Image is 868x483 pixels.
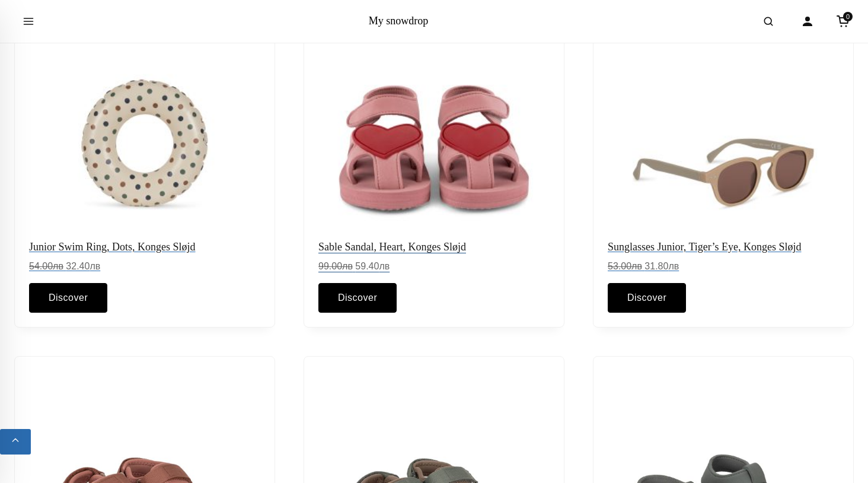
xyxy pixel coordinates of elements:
[318,241,550,254] h2: Sable Sandal, Heart, Konges Sløjd
[53,261,63,271] span: лв
[668,261,679,271] span: лв
[644,261,679,271] span: 31.80
[12,5,45,38] button: Open menu
[29,283,107,313] a: Discover
[29,241,260,254] h2: Junior Swim Ring, Dots, Konges Sløjd
[794,8,821,34] a: Account
[752,5,785,38] button: Open search
[369,15,429,27] a: My snowdrop
[318,283,397,313] a: Discover
[608,283,686,313] a: Discover
[843,12,853,21] span: 0
[90,261,100,271] span: лв
[631,261,642,271] span: лв
[66,261,100,271] span: 32.40
[29,261,63,271] span: 54.00
[608,261,642,271] span: 53.00
[342,261,353,271] span: лв
[379,261,390,271] span: лв
[608,241,839,254] h2: Sunglasses Junior, Tiger’s Eye, Konges Sløjd
[318,261,353,271] span: 99.00
[355,261,390,271] span: 59.40
[830,8,856,34] a: Cart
